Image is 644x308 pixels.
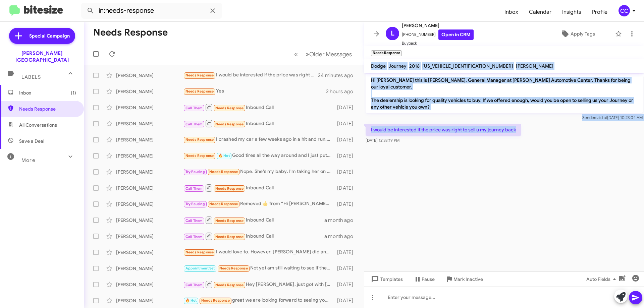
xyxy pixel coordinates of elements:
div: [DATE] [334,249,359,256]
div: 24 minutes ago [318,72,359,79]
span: Needs Response [215,235,244,239]
span: Needs Response [185,250,214,254]
span: Needs Response [185,153,214,158]
div: a month ago [324,217,359,224]
span: [DATE] 12:38:19 PM [366,138,399,143]
span: Sender [DATE] 10:23:04 AM [582,115,643,120]
div: Inbound Call [183,119,334,128]
span: [US_VEHICLE_IDENTIFICATION_NUMBER] [422,63,513,69]
div: [PERSON_NAME] [116,233,183,240]
span: Needs Response [201,298,230,303]
span: (1) [71,89,76,96]
button: Auto Fields [581,273,624,285]
div: [PERSON_NAME] [116,217,183,224]
span: Call Them [185,235,203,239]
p: I would be interested if the price was right to sell u my journey back [366,124,521,136]
div: [DATE] [334,185,359,191]
span: Dodge [371,63,386,69]
div: CC [619,5,630,16]
div: [PERSON_NAME] [116,281,183,288]
span: Journey [388,63,407,69]
div: [DATE] [334,104,359,111]
span: [PERSON_NAME] [516,63,553,69]
span: Labels [21,74,41,80]
div: [PERSON_NAME] [116,185,183,191]
span: Needs Response [215,106,244,110]
span: Inbox [499,2,524,22]
span: Needs Response [185,73,214,77]
div: Nope. She's my baby. I'm taking her on a road trip to [US_STATE] next week. Can't kill a Honda. [183,168,334,176]
div: a month ago [324,233,359,240]
div: [DATE] [334,169,359,175]
div: Inbound Call [183,103,334,112]
span: Call Them [185,283,203,287]
span: Insights [557,2,587,22]
span: Needs Response [215,283,244,287]
span: Needs Response [215,219,244,223]
span: Needs Response [215,186,244,191]
span: Needs Response [209,170,238,174]
nav: Page navigation example [290,47,356,61]
span: Older Messages [309,51,352,58]
span: Needs Response [219,266,248,270]
span: Buyback [402,40,474,47]
button: Mark Inactive [440,273,488,285]
div: Not yet am still waiting to see if they take my car in trade in but no answer yet [183,264,334,272]
div: [PERSON_NAME] [116,249,183,256]
span: Call Them [185,186,203,191]
span: said at [595,115,607,120]
div: [DATE] [334,265,359,272]
div: [PERSON_NAME] [116,265,183,272]
span: 🔥 Hot [218,153,230,158]
span: Inbox [19,89,76,96]
div: I would be interested if the price was right to sell u my journey back [183,71,318,79]
span: L [391,28,394,39]
a: Calendar [524,2,557,22]
a: Open in CRM [438,29,474,40]
div: [PERSON_NAME] [116,120,183,127]
span: [PHONE_NUMBER] [402,29,474,40]
span: Call Them [185,122,203,126]
span: More [21,157,35,163]
span: 2016 [409,63,420,69]
div: [PERSON_NAME] [116,201,183,207]
div: Good tires all the way around and I just put a new exhaust on it [183,152,334,160]
span: Templates [370,273,403,285]
span: Needs Response [185,137,214,142]
div: Inbound Call [183,184,334,192]
div: [DATE] [334,152,359,159]
div: I crashed my car a few weeks ago in a hit and run.. I'd love to look at some though.. what are yo... [183,136,334,143]
span: Apply Tags [571,28,595,40]
div: [DATE] [334,201,359,207]
span: [PERSON_NAME] [402,21,474,29]
span: Special Campaign [29,33,70,39]
span: Needs Response [185,89,214,94]
input: Search [81,3,222,19]
div: great we are looking forward to seeing you, just come in and ask for me or [PERSON_NAME]! [183,297,334,304]
button: Previous [290,47,302,61]
span: » [306,50,309,58]
button: Apply Tags [543,28,612,40]
span: Call Them [185,219,203,223]
div: 2 hours ago [326,88,359,95]
span: Pause [422,273,435,285]
div: [PERSON_NAME] [116,152,183,159]
span: 🔥 Hot [185,298,197,303]
div: [DATE] [334,120,359,127]
span: Auto Fields [586,273,619,285]
div: Removed ‌👍‌ from “ Hi [PERSON_NAME] this is [PERSON_NAME] at [PERSON_NAME][GEOGRAPHIC_DATA]. I wa... [183,200,334,208]
span: Try Pausing [185,202,205,206]
button: Pause [408,273,440,285]
button: Next [302,47,356,61]
a: Profile [587,2,613,22]
div: Hey [PERSON_NAME], just got with [PERSON_NAME] and he is going to give you a call back shortly. [183,280,334,289]
div: Inbound Call [183,216,324,224]
span: Save a Deal [19,138,44,144]
div: [PERSON_NAME] [116,297,183,304]
span: Mark Inactive [453,273,483,285]
span: « [294,50,298,58]
span: Call Them [185,106,203,110]
div: I would love to. However, [PERSON_NAME] did an exceptional job at offering me the best vehicle iv... [183,248,334,256]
